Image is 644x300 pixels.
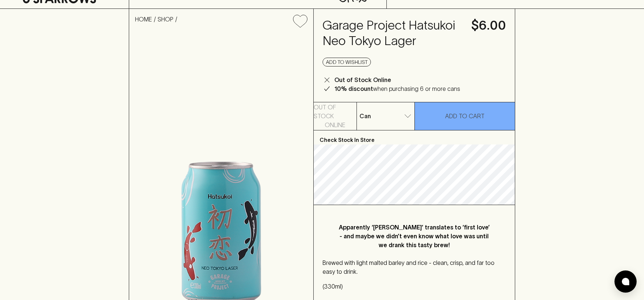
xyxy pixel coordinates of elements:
[334,85,373,92] b: 10% discount
[337,223,491,249] p: Apparently ‘[PERSON_NAME]’ translates to ‘first love’ - and maybe we didn’t even know what love w...
[290,12,310,31] button: Add to wishlist
[314,130,515,144] p: Check Stock In Store
[334,75,391,84] p: Out of Stock Online
[323,258,506,276] p: Brewed with light malted barley and rice - clean, crisp, and far too easy to drink.
[323,282,506,291] p: (330ml)
[323,18,462,49] h4: Garage Project Hatsukoi Neo Tokyo Lager
[471,18,506,33] h4: $6.00
[622,278,629,285] img: bubble-icon
[325,120,345,129] p: Online
[334,84,460,93] p: when purchasing 6 or more cans
[357,109,414,123] div: Can
[158,16,173,23] a: SHOP
[360,112,371,120] p: Can
[135,16,152,23] a: HOME
[314,103,357,120] p: Out of Stock
[323,58,371,67] button: Add to wishlist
